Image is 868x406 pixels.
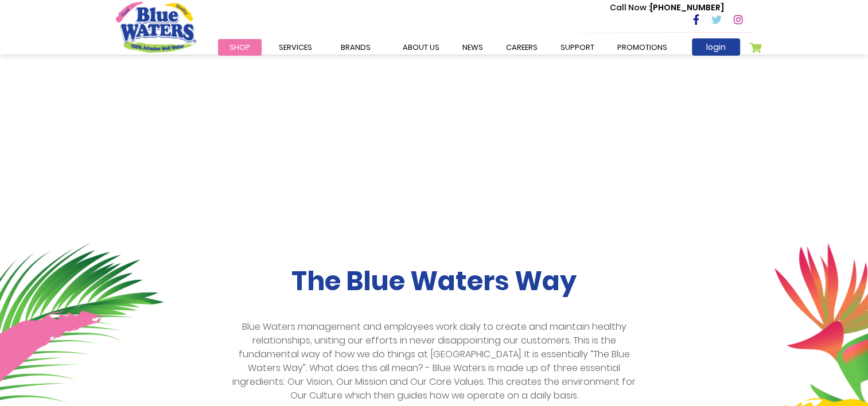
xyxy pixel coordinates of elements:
a: careers [495,39,549,56]
p: [PHONE_NUMBER] [610,2,724,14]
span: Call Now : [610,2,650,13]
a: store logo [116,2,196,52]
h2: The Blue Waters Way [116,266,753,297]
p: Blue Waters management and employees work daily to create and maintain healthy relationships, uni... [226,320,642,403]
span: Brands [341,42,371,53]
span: Shop [229,42,250,53]
a: about us [391,39,451,56]
a: support [549,39,606,56]
a: login [692,38,740,56]
a: Promotions [606,39,679,56]
span: Services [279,42,312,53]
a: News [451,39,495,56]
